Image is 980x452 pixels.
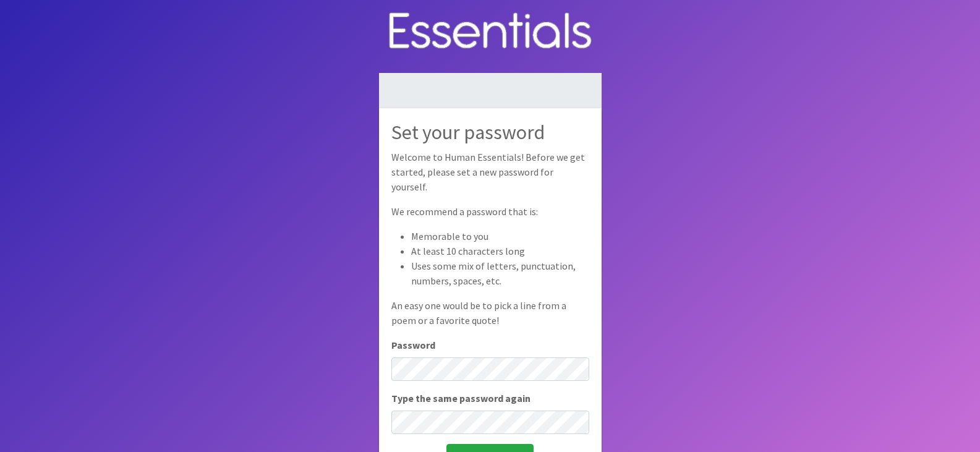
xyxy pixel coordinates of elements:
[391,298,589,328] p: An easy one would be to pick a line from a poem or a favorite quote!
[411,258,589,288] li: Uses some mix of letters, punctuation, numbers, spaces, etc.
[391,338,435,352] label: Password
[411,244,589,258] li: At least 10 characters long
[391,121,589,144] h2: Set your password
[391,204,589,219] p: We recommend a password that is:
[411,229,589,244] li: Memorable to you
[391,391,530,406] label: Type the same password again
[391,150,589,194] p: Welcome to Human Essentials! Before we get started, please set a new password for yourself.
